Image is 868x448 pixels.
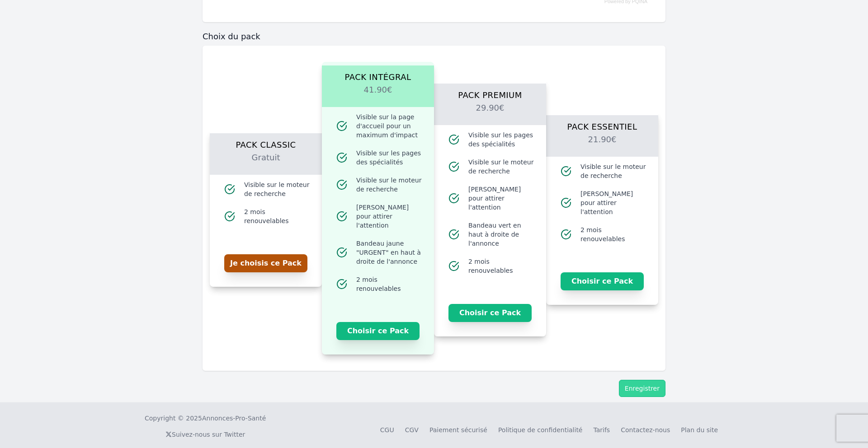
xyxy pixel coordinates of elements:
[202,414,266,423] a: Annonces-Pro-Santé
[468,257,535,275] span: 2 mois renouvelables
[468,221,535,248] span: Bandeau vert en haut à droite de l'annonce
[580,225,647,243] span: 2 mois renouvelables
[356,239,423,266] span: Bandeau jaune "URGENT" en haut à droite de l'annonce
[145,414,266,423] div: Copyright © 2025
[244,207,311,225] span: 2 mois renouvelables
[221,151,311,175] h2: Gratuit
[356,203,423,230] span: [PERSON_NAME] pour attirer l'attention
[557,133,647,157] h2: 21.90€
[593,426,610,434] a: Tarifs
[468,185,535,212] span: [PERSON_NAME] pour attirer l'attention
[356,176,423,194] span: Visible sur le moteur de recherche
[468,131,535,149] span: Visible sur les pages des spécialités
[429,426,487,434] a: Paiement sécurisé
[333,65,423,84] h1: Pack Intégral
[557,115,647,133] h1: Pack Essentiel
[681,426,718,434] a: Plan du site
[445,102,535,125] h2: 29.90€
[221,133,311,151] h1: Pack Classic
[619,380,665,397] button: Enregistrer
[244,180,311,198] span: Visible sur le moteur de recherche
[203,31,665,42] h3: Choix du pack
[405,426,419,434] a: CGV
[356,112,423,140] span: Visible sur la page d'accueil pour un maximum d'impact
[356,275,423,293] span: 2 mois renouvelables
[445,84,535,102] h1: Pack Premium
[580,189,647,216] span: [PERSON_NAME] pour attirer l'attention
[165,431,245,438] a: Suivez-nous sur Twitter
[468,158,535,176] span: Visible sur le moteur de recherche
[498,426,583,434] a: Politique de confidentialité
[561,272,644,290] button: Choisir ce Pack
[448,304,532,322] button: Choisir ce Pack
[380,426,394,434] a: CGU
[580,162,647,180] span: Visible sur le moteur de recherche
[621,426,670,434] a: Contactez-nous
[336,322,420,340] button: Choisir ce Pack
[356,149,423,167] span: Visible sur les pages des spécialités
[224,254,307,272] button: Je choisis ce Pack
[333,84,423,107] h2: 41.90€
